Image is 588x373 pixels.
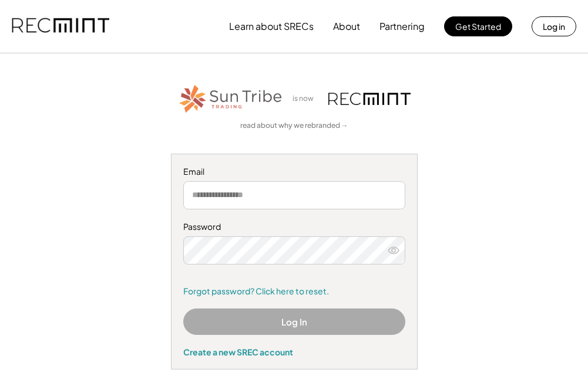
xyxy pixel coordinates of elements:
div: Email [183,166,405,178]
button: Partnering [379,15,425,38]
div: is now [290,94,322,104]
button: Log In [183,308,405,335]
a: read about why we rebranded → [240,121,348,131]
img: recmint-logotype%403x.png [328,93,411,105]
a: Forgot password? Click here to reset. [183,286,405,297]
img: STT_Horizontal_Logo%2B-%2BColor.png [178,83,284,115]
button: Learn about SRECs [229,15,314,38]
button: About [333,15,360,38]
img: recmint-logotype%403x.png [12,6,109,46]
div: Password [183,221,405,233]
div: Create a new SREC account [183,347,405,357]
button: Get Started [444,16,512,36]
button: Log in [532,16,576,36]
